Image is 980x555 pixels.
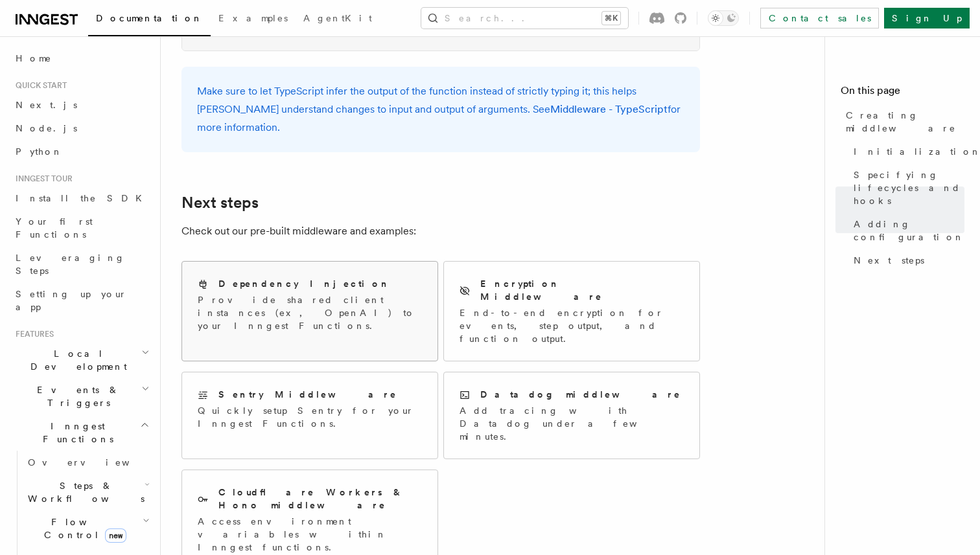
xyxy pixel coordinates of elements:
a: Node.js [10,117,152,140]
a: Documentation [88,4,211,36]
a: Encryption MiddlewareEnd-to-end encryption for events, step output, and function output. [443,261,700,361]
span: new [105,528,126,543]
span: Inngest tour [10,174,73,184]
h2: Dependency Injection [218,277,390,290]
span: Home [16,52,52,65]
a: Adding configuration [848,212,964,249]
button: Flow Controlnew [23,510,152,547]
h4: On this page [841,83,964,104]
span: Events & Triggers [10,383,141,409]
span: Install the SDK [16,193,150,203]
a: Home [10,47,152,70]
span: Inngest Functions [10,420,140,446]
a: Contact sales [760,8,879,28]
a: Setting up your app [10,282,152,319]
a: Python [10,140,152,163]
a: Next steps [181,194,259,212]
p: Quickly setup Sentry for your Inngest Functions. [198,404,422,430]
a: Next steps [848,249,964,272]
span: Next.js [16,100,77,110]
h2: Cloudflare Workers & Hono middleware [218,486,422,512]
span: Overview [28,457,161,468]
span: Quick start [10,80,67,91]
span: Documentation [96,13,203,23]
span: AgentKit [303,13,372,23]
a: Sentry MiddlewareQuickly setup Sentry for your Inngest Functions. [181,372,438,459]
button: Local Development [10,342,152,378]
span: Your first Functions [16,216,93,240]
p: Check out our pre-built middleware and examples: [181,222,700,240]
span: Leveraging Steps [16,253,125,276]
button: Events & Triggers [10,378,152,414]
span: Local Development [10,347,141,373]
a: Initialization [848,140,964,163]
span: Adding configuration [854,218,964,244]
span: Node.js [16,123,77,133]
button: Inngest Functions [10,414,152,451]
a: Leveraging Steps [10,246,152,282]
span: Specifying lifecycles and hooks [854,168,964,207]
span: Python [16,146,63,157]
a: Middleware - TypeScript [550,103,668,115]
h2: Encryption Middleware [480,277,684,303]
a: Sign Up [884,8,970,28]
a: Dependency InjectionProvide shared client instances (ex, OpenAI) to your Inngest Functions. [181,261,438,361]
a: Your first Functions [10,210,152,246]
a: Overview [23,451,152,474]
span: Examples [218,13,288,23]
p: Make sure to let TypeScript infer the output of the function instead of strictly typing it; this ... [197,82,684,137]
button: Search...⌘K [421,8,628,28]
span: Next steps [854,254,924,267]
h2: Datadog middleware [480,388,681,401]
a: Creating middleware [841,104,964,140]
a: Specifying lifecycles and hooks [848,163,964,212]
p: Add tracing with Datadog under a few minutes. [460,404,684,443]
a: Install the SDK [10,187,152,210]
a: Examples [211,4,296,35]
a: Datadog middlewareAdd tracing with Datadog under a few minutes. [443,372,700,459]
p: Access environment variables within Inngest functions. [198,515,422,554]
h2: Sentry Middleware [218,388,397,401]
p: Provide shared client instances (ex, OpenAI) to your Inngest Functions. [198,293,422,332]
span: Creating middleware [846,109,964,135]
span: Steps & Workflows [23,479,145,505]
span: Flow Control [23,515,143,541]
a: Next.js [10,93,152,117]
button: Toggle dark mode [708,10,739,26]
p: End-to-end encryption for events, step output, and function output. [460,306,684,345]
kbd: ⌘K [602,12,620,25]
span: Features [10,329,54,339]
a: AgentKit [296,4,380,35]
span: Setting up your app [16,289,127,312]
button: Steps & Workflows [23,474,152,510]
